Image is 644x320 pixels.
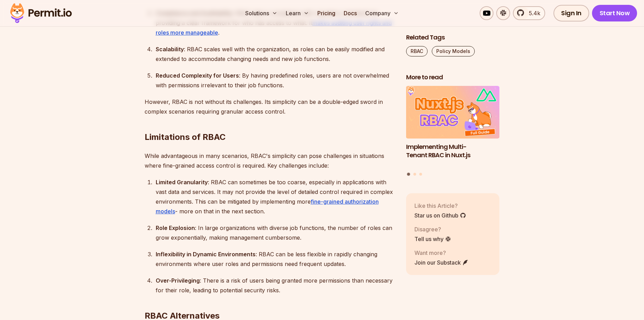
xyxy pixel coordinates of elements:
[362,6,402,20] button: Company
[406,86,500,177] div: Posts
[7,1,75,25] img: Permit logo
[414,234,451,243] a: Tell us why
[341,6,360,20] a: Docs
[432,46,475,56] a: Policy Models
[156,179,208,186] strong: Limited Granularity
[156,249,395,269] div: : RBAC can be less flexible in rapidly changing environments where user roles and permissions nee...
[406,86,500,168] li: 1 of 3
[406,86,500,168] a: Implementing Multi-Tenant RBAC in Nuxt.jsImplementing Multi-Tenant RBAC in Nuxt.js
[414,258,469,266] a: Join our Substack
[145,151,395,170] p: While advantageous in many scenarios, RBAC's simplicity can pose challenges in situations where f...
[156,276,395,295] div: : There is a risk of users being granted more permissions than necessary for their role, leading ...
[406,33,500,42] h2: Related Tags
[525,9,540,17] span: 5.4k
[283,6,312,20] button: Learn
[156,72,239,79] strong: Reduced Complexity for Users
[156,223,395,242] div: : In large organizations with diverse job functions, the number of roles can grow exponentially, ...
[414,248,469,257] p: Want more?
[413,172,416,175] button: Go to slide 2
[156,71,395,90] div: : By having predefined roles, users are not overwhelmed with permissions irrelevant to their job ...
[592,5,637,21] a: Start Now
[315,6,338,20] a: Pricing
[414,201,466,210] p: Like this Article?
[156,44,395,64] div: : RBAC scales well with the organization, as roles can be easily modified and extended to accommo...
[156,198,379,215] a: fine-grained authorization models
[145,97,395,116] p: However, RBAC is not without its challenges. Its simplicity can be a double-edged sword in comple...
[419,172,422,175] button: Go to slide 3
[156,224,195,231] strong: Role Explosion
[513,6,545,20] a: 5.4k
[156,251,256,258] strong: Inflexibility in Dynamic Environments
[156,19,392,36] a: makes auditing user rights and roles more manageable
[407,172,410,176] button: Go to slide 1
[156,46,184,53] strong: Scalability
[414,211,466,219] a: Star us on Github
[145,132,226,142] strong: Limitations of RBAC
[156,177,395,216] div: : RBAC can sometimes be too coarse, especially in applications with vast data and services. It ma...
[406,142,500,160] h3: Implementing Multi-Tenant RBAC in Nuxt.js
[156,277,200,284] strong: Over-Privileging
[406,86,500,139] img: Implementing Multi-Tenant RBAC in Nuxt.js
[406,46,428,56] a: RBAC
[406,73,500,82] h2: More to read
[553,5,589,21] a: Sign In
[242,6,280,20] button: Solutions
[414,225,451,233] p: Disagree?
